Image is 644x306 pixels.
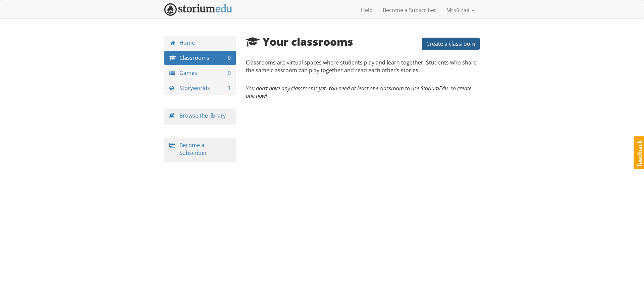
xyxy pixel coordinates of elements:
[228,69,231,77] span: 0
[228,54,231,62] span: 0
[246,36,353,47] h2: Your classrooms
[179,141,207,157] a: Become a Subscriber
[356,2,378,18] a: Help
[164,51,236,65] a: Classrooms 0
[179,112,226,119] a: Browse the library
[426,40,475,47] span: Create a classroom
[164,66,236,80] a: Games 0
[164,3,232,16] img: StoriumEDU
[164,36,236,50] a: Home
[246,59,480,81] p: Classrooms are virtual spaces where students play and learn together. Students who share the same...
[164,81,236,95] a: Storyworlds 1
[378,2,441,18] a: Become a Subscriber
[246,85,472,100] em: You don’t have any classrooms yet. You need at least one classroom to use StoriumEdu, so create o...
[441,2,480,18] a: MrsStrait
[422,38,480,50] button: Create a classroom
[228,84,231,92] span: 1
